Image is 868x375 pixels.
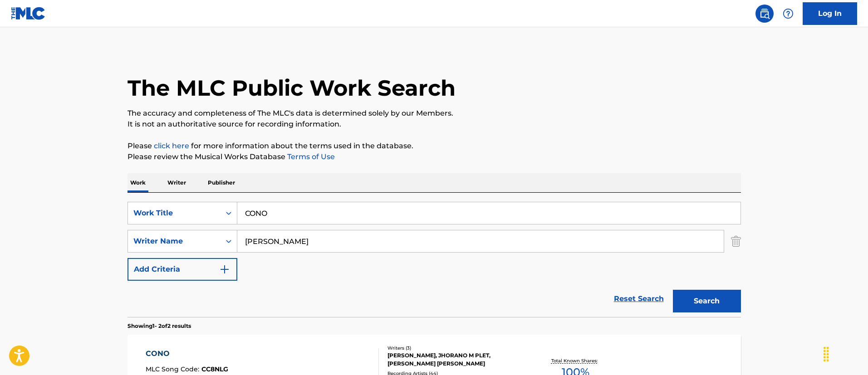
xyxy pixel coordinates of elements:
div: [PERSON_NAME], JHORANO M PLET, [PERSON_NAME] [PERSON_NAME] [387,351,525,368]
a: click here [154,141,189,150]
a: Terms of Use [285,152,335,161]
h1: The MLC Public Work Search [128,74,456,102]
img: MLC Logo [11,7,46,20]
div: Work Title [133,208,215,219]
div: Writer Name [133,236,215,247]
a: Public Search [755,5,774,23]
div: Writers ( 3 ) [387,345,525,351]
p: Please for more information about the terms used in the database. [128,141,741,151]
span: CC8NLG [201,365,228,373]
a: Log In [803,2,857,25]
button: Add Criteria [128,258,237,281]
form: Search Form [128,202,741,317]
span: MLC Song Code : [146,365,201,373]
div: Help [779,5,797,23]
p: The accuracy and completeness of The MLC's data is determined solely by our Members. [128,108,741,119]
a: Reset Search [609,289,668,309]
img: help [783,8,794,19]
p: Showing 1 - 2 of 2 results [128,322,191,330]
div: CONO [146,348,228,359]
p: Publisher [205,173,238,192]
p: Writer [165,173,189,192]
p: Work [128,173,148,192]
div: Drag [819,341,834,368]
p: Please review the Musical Works Database [128,151,741,162]
img: 9d2ae6d4665cec9f34b9.svg [219,264,230,275]
iframe: Chat Widget [823,331,868,375]
img: Delete Criterion [731,230,741,253]
p: Total Known Shares: [551,357,600,364]
p: It is not an authoritative source for recording information. [128,119,741,130]
button: Search [673,290,741,312]
img: search [759,8,770,19]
